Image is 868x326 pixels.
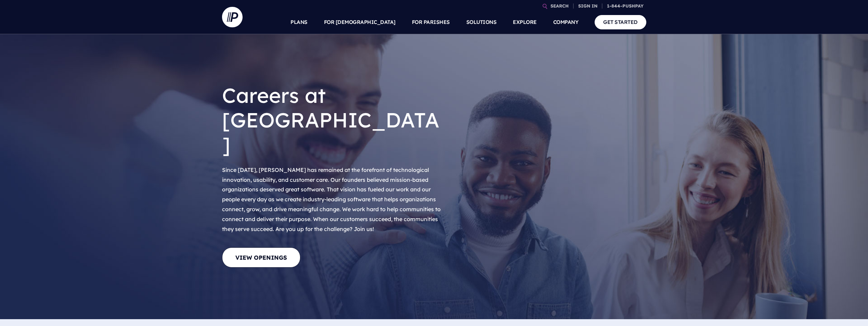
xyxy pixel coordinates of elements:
a: PLANS [290,10,308,34]
h1: Careers at [GEOGRAPHIC_DATA] [222,78,444,162]
a: FOR [DEMOGRAPHIC_DATA] [324,10,396,34]
a: GET STARTED [595,15,646,29]
a: FOR PARISHES [412,10,450,34]
span: Since [DATE], [PERSON_NAME] has remained at the forefront of technological innovation, usability,... [222,166,441,232]
a: EXPLORE [513,10,537,34]
a: View Openings [222,247,300,268]
a: COMPANY [553,10,579,34]
a: SOLUTIONS [466,10,497,34]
